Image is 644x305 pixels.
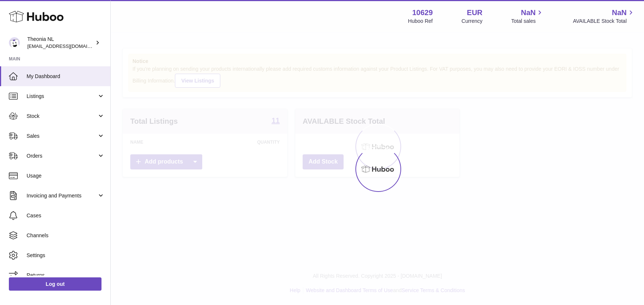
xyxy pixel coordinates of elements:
span: Cases [27,212,105,219]
span: NaN [521,8,535,18]
span: Usage [27,172,105,179]
div: Theonia NL [27,36,94,50]
div: Currency [462,18,483,25]
strong: EUR [467,8,482,18]
a: NaN AVAILABLE Stock Total [573,8,635,25]
span: Orders [27,152,97,159]
span: AVAILABLE Stock Total [573,18,635,25]
span: NaN [612,8,627,18]
span: Invoicing and Payments [27,192,97,199]
strong: 10629 [412,8,433,18]
span: Channels [27,232,105,239]
span: My Dashboard [27,73,105,80]
a: Log out [9,277,101,291]
div: Huboo Ref [408,18,433,25]
span: Returns [27,272,105,279]
span: Listings [27,93,97,100]
span: Stock [27,113,97,120]
span: [EMAIL_ADDRESS][DOMAIN_NAME] [27,43,109,49]
span: Settings [27,252,105,259]
img: info@wholesomegoods.eu [9,37,20,48]
span: Sales [27,133,97,140]
span: Total sales [511,18,544,25]
a: NaN Total sales [511,8,544,25]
